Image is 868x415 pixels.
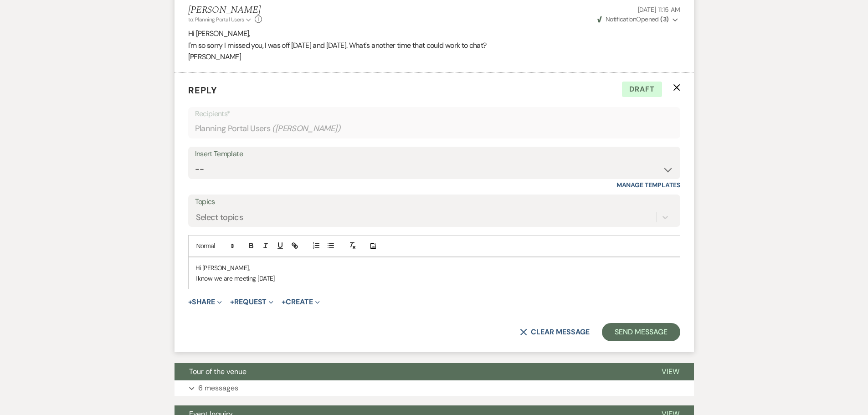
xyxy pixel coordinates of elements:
p: 6 messages [198,382,238,394]
p: [PERSON_NAME] [188,51,680,63]
button: Tour of the venue [175,363,647,380]
span: ( [PERSON_NAME] ) [272,123,340,135]
span: [DATE] 11:15 AM [638,5,680,14]
h5: [PERSON_NAME] [188,5,262,16]
span: View [662,367,679,376]
p: I'm so sorry I missed you, I was off [DATE] and [DATE]. What's another time that could work to chat? [188,40,680,51]
div: Planning Portal Users [195,120,673,138]
div: Select topics [196,211,243,224]
div: Insert Template [195,148,673,161]
span: Draft [622,82,662,97]
button: 6 messages [175,380,694,396]
p: Hi [PERSON_NAME], [195,263,673,273]
p: I know we are meeting [DATE] [195,273,673,283]
span: Tour of the venue [189,367,247,376]
button: Send Message [602,323,680,341]
span: to: Planning Portal Users [188,16,244,23]
button: Clear message [520,328,589,336]
button: NotificationOpened (3) [596,15,680,24]
span: Opened [597,15,669,23]
strong: ( 3 ) [660,15,668,23]
span: Reply [188,84,217,96]
button: Request [230,298,273,306]
span: + [282,298,286,306]
a: Manage Templates [616,181,680,189]
span: + [188,298,192,306]
button: View [647,363,694,380]
span: Notification [606,15,636,23]
label: Topics [195,195,673,209]
p: Hi [PERSON_NAME], [188,28,680,40]
button: Create [282,298,319,306]
button: Share [188,298,222,306]
button: to: Planning Portal Users [188,15,253,24]
span: + [230,298,234,306]
p: Recipients* [195,108,673,120]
